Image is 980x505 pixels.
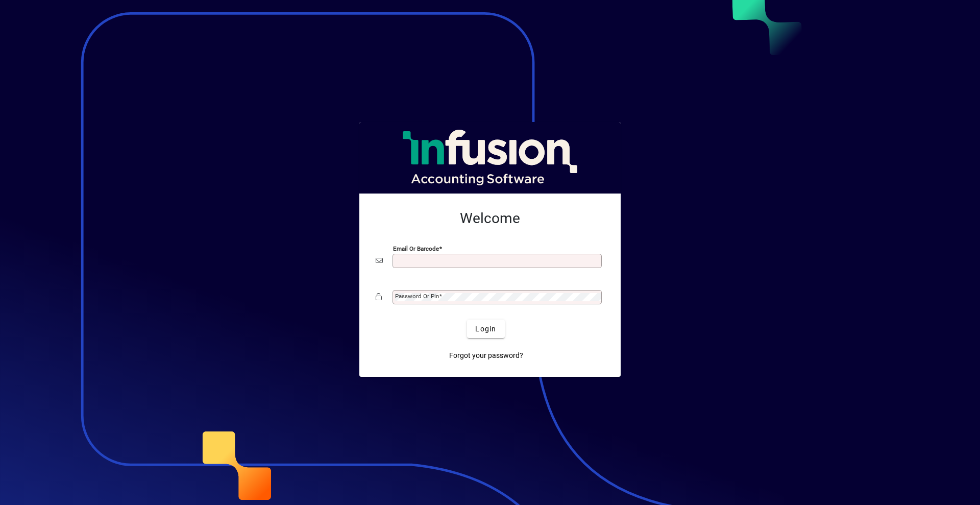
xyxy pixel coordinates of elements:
[475,324,496,334] span: Login
[467,320,504,338] button: Login
[395,293,439,300] mat-label: Password or Pin
[449,350,523,361] span: Forgot your password?
[376,210,604,227] h2: Welcome
[445,346,527,365] a: Forgot your password?
[393,245,439,252] mat-label: Email or Barcode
